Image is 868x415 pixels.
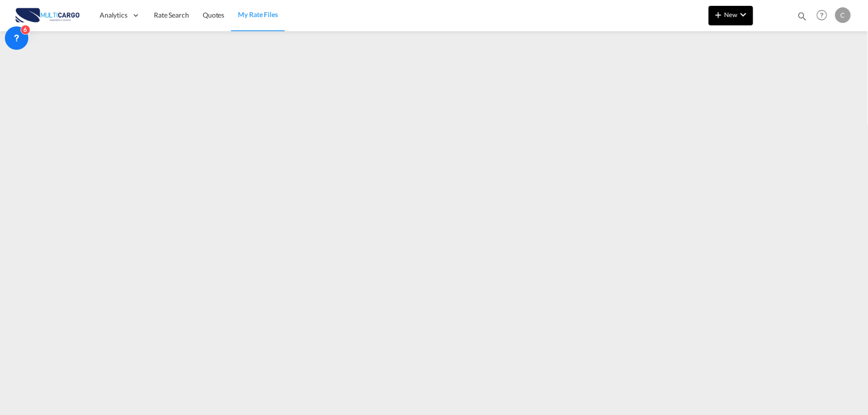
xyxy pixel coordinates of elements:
[814,7,835,24] div: Help
[100,10,127,20] span: Analytics
[738,9,749,21] md-icon: icon-chevron-down
[709,6,753,25] button: icon-plus 400-fgNewicon-chevron-down
[238,10,278,19] span: My Rate Files
[797,11,808,25] div: icon-magnify
[713,9,724,21] md-icon: icon-plus 400-fg
[797,11,808,21] md-icon: icon-magnify
[835,7,851,23] div: C
[203,11,224,19] span: Quotes
[713,11,749,19] span: New
[154,11,189,19] span: Rate Search
[15,4,81,26] img: 82db67801a5411eeacfdbd8acfa81e61.png
[814,7,830,23] span: Help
